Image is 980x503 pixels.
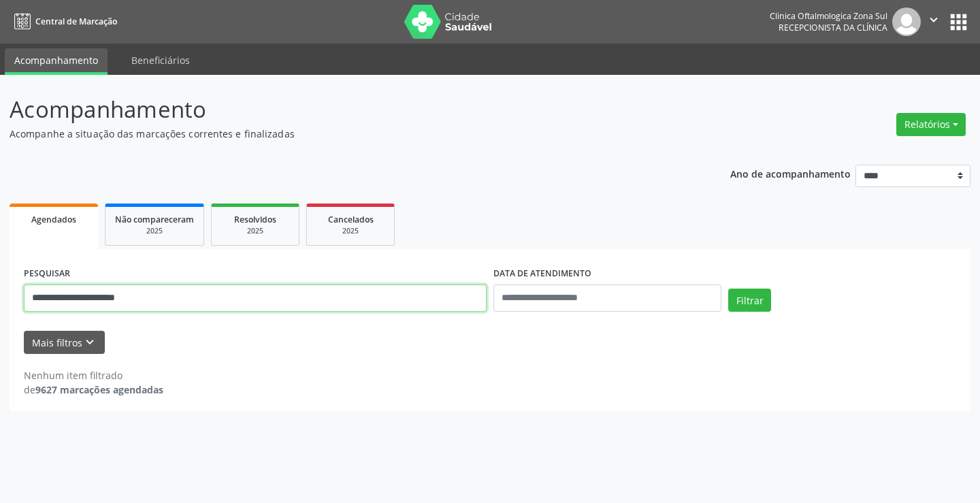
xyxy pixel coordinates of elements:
a: Acompanhamento [5,48,108,75]
strong: 9627 marcações agendadas [35,383,163,396]
i: keyboard_arrow_down [82,335,97,350]
label: PESQUISAR [24,263,70,285]
p: Acompanhamento [10,93,682,127]
button: apps [947,10,970,34]
div: Clinica Oftalmologica Zona Sul [770,10,887,22]
a: Beneficiários [122,48,199,72]
button:  [921,7,947,36]
div: 2025 [221,226,289,236]
span: Central de Marcação [35,16,117,27]
button: Filtrar [728,289,771,312]
p: Acompanhe a situação das marcações correntes e finalizadas [10,127,682,141]
div: de [24,383,163,397]
span: Recepcionista da clínica [779,22,887,33]
i:  [926,12,941,27]
p: Ano de acompanhamento [730,165,851,182]
span: Resolvidos [234,214,276,225]
label: DATA DE ATENDIMENTO [493,263,591,285]
div: 2025 [115,226,194,236]
button: Relatórios [896,113,966,136]
span: Cancelados [328,214,374,225]
button: Mais filtroskeyboard_arrow_down [24,331,105,355]
div: Nenhum item filtrado [24,368,163,383]
div: 2025 [316,226,385,236]
span: Agendados [31,214,76,225]
a: Central de Marcação [10,10,117,33]
span: Não compareceram [115,214,194,225]
img: img [892,7,921,36]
